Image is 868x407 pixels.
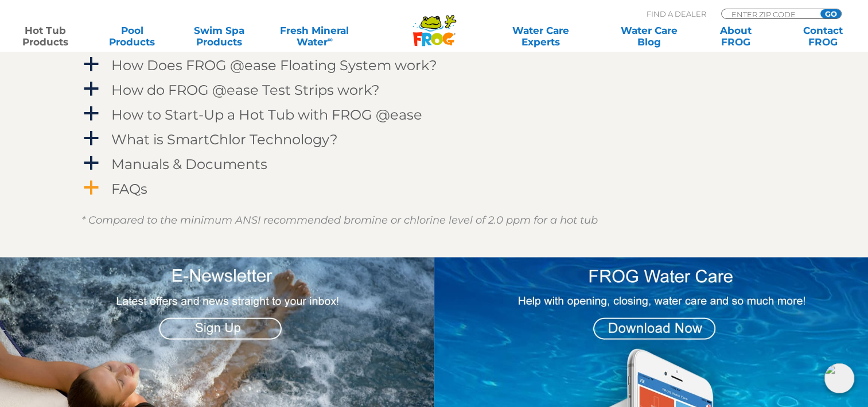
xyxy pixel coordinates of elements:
[83,179,100,197] span: a
[111,107,422,122] h4: How to Start-Up a Hot Tub with FROG @ease
[81,79,787,101] a: a How do FROG @ease Test Strips work?
[83,155,100,172] span: a
[789,25,857,48] a: ContactFROG
[111,57,437,73] h4: How Does FROG @ease Floating System work?
[820,9,841,18] input: GO
[83,56,100,73] span: a
[81,178,787,199] a: a FAQs
[81,55,787,76] a: a How Does FROG @ease Floating System work?
[111,181,147,197] h4: FAQs
[824,363,854,393] img: openIcon
[615,25,683,48] a: Water CareBlog
[83,105,100,122] span: a
[83,130,100,147] span: a
[81,129,787,150] a: a What is SmartChlor Technology?
[81,104,787,125] a: a How to Start-Up a Hot Tub with FROG @ease
[111,82,380,98] h4: How do FROG @ease Test Strips work?
[81,214,598,226] em: * Compared to the minimum ANSI recommended bromine or chlorine level of 2.0 ppm for a hot tub
[185,25,253,48] a: Swim SpaProducts
[273,25,357,48] a: Fresh MineralWater∞
[99,25,166,48] a: PoolProducts
[486,25,595,48] a: Water CareExperts
[730,9,808,19] input: Zip Code Form
[11,25,79,48] a: Hot TubProducts
[83,80,100,98] span: a
[328,35,333,44] sup: ∞
[111,132,338,147] h4: What is SmartChlor Technology?
[111,156,267,172] h4: Manuals & Documents
[702,25,770,48] a: AboutFROG
[647,9,706,19] p: Find A Dealer
[81,153,787,175] a: a Manuals & Documents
